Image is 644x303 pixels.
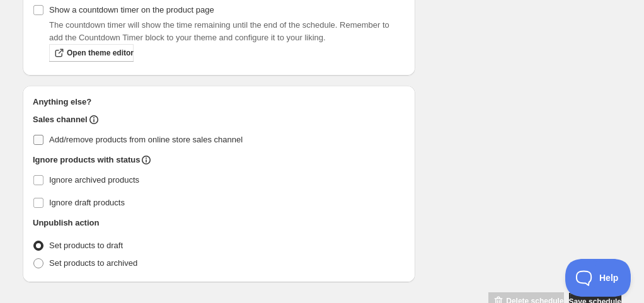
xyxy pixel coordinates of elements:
[49,5,214,14] span: Show a countdown timer on the product page
[33,154,140,166] h2: Ignore products with status
[49,175,139,185] span: Ignore archived products
[565,259,631,297] iframe: Toggle Customer Support
[33,217,99,229] h2: Unpublish action
[33,96,405,108] h2: Anything else?
[49,198,125,207] span: Ignore draft products
[49,135,243,144] span: Add/remove products from online store sales channel
[67,48,134,58] span: Open theme editor
[49,19,405,44] p: The countdown timer will show the time remaining until the end of the schedule. Remember to add t...
[49,258,137,268] span: Set products to archived
[49,241,123,250] span: Set products to draft
[49,44,134,62] a: Open theme editor
[33,113,88,126] h2: Sales channel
